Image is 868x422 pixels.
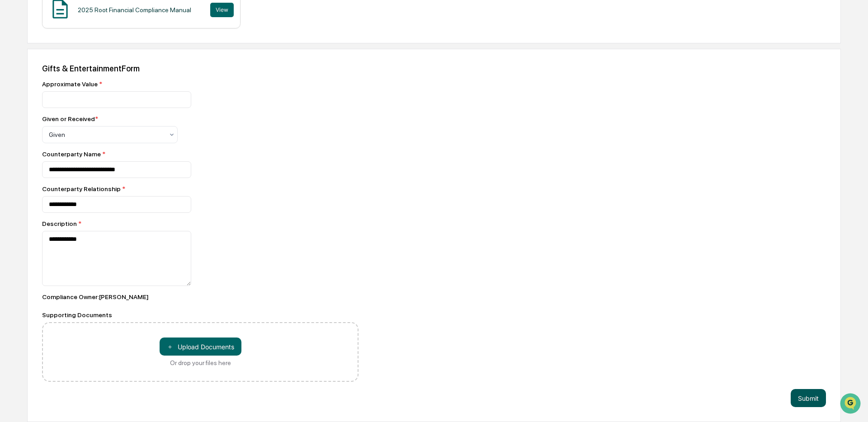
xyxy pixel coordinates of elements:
[42,311,359,319] div: Supporting Documents
[75,114,112,123] span: Attestations
[78,6,191,14] div: 2025 Root Financial Compliance Manual
[839,392,863,417] iframe: Open customer support
[62,110,116,127] a: 🗄️Attestations
[42,185,359,192] div: Counterparty Relationship
[31,69,148,78] div: Start new chat
[9,132,16,139] div: 🔎
[42,80,359,88] div: Approximate Value
[9,19,165,33] p: How can we help?
[66,115,73,122] div: 🗄️
[64,153,109,160] a: Powered byPylon
[42,220,359,227] div: Description
[18,131,57,140] span: Data Lookup
[42,150,359,158] div: Counterparty Name
[170,359,231,366] div: Or drop your files here
[90,153,109,160] span: Pylon
[42,115,98,122] div: Given or Received
[154,72,165,83] button: Start new chat
[9,115,16,122] div: 🖐️
[31,78,114,85] div: We're available if you need us!
[791,389,826,407] button: Submit
[5,110,62,127] a: 🖐️Preclearance
[160,338,241,356] button: Or drop your files here
[5,127,61,144] a: 🔎Data Lookup
[210,3,234,17] button: View
[42,64,826,73] div: Gifts & Entertainment Form
[42,293,359,300] div: Compliance Owner : [PERSON_NAME]
[18,114,58,123] span: Preclearance
[9,69,25,85] img: 1746055101610-c473b297-6a78-478c-a979-82029cc54cd1
[167,342,173,351] span: ＋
